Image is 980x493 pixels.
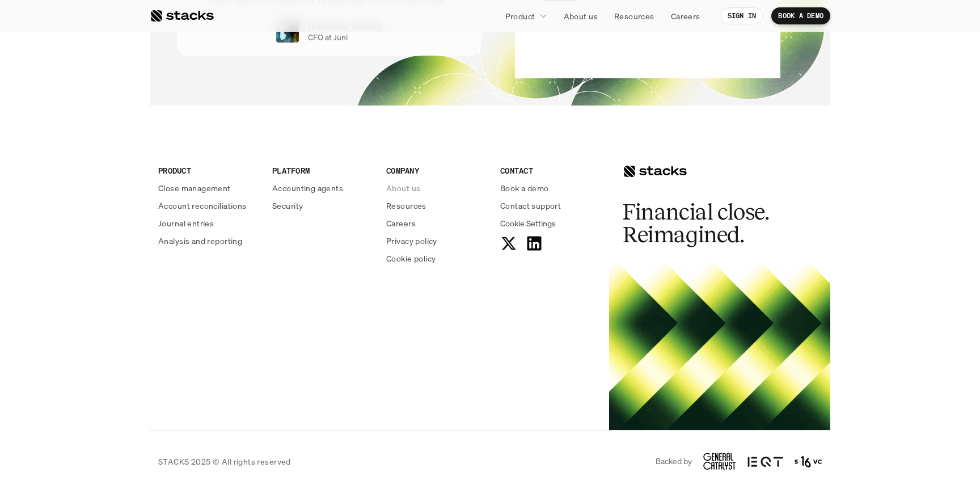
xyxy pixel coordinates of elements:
button: Cookie Trigger [500,217,556,229]
p: PLATFORM [272,165,373,176]
p: Backed by [656,457,692,466]
p: Analysis and reporting [158,235,242,247]
p: Accounting agents [272,182,343,194]
a: Resources [607,6,661,26]
p: Privacy policy [386,235,437,247]
p: BOOK A DEMO [778,12,823,20]
a: Contact support [500,200,601,212]
p: Security [272,200,303,212]
a: Close management [158,182,259,194]
a: Book a demo [500,182,601,194]
h2: Financial close. Reimagined. [623,201,793,246]
p: Contact support [500,200,561,212]
p: SIGN IN [728,12,757,20]
p: Close management [158,182,231,194]
p: Careers [671,10,700,22]
p: Product [505,10,535,22]
a: Cookie policy [386,252,487,264]
p: PRODUCT [158,165,259,176]
a: Security [272,200,373,212]
a: Privacy Policy [134,216,184,224]
p: STACKS 2025 © All rights reserved [158,456,291,467]
a: About us [386,182,487,194]
p: COMPANY [386,165,487,176]
span: Cookie Settings [500,217,556,229]
a: About us [557,6,605,26]
p: Cookie policy [386,252,436,264]
p: Account reconciliations [158,200,247,212]
p: Book a demo [500,182,549,194]
p: Careers [386,217,416,229]
p: CFO at Juni [308,33,348,43]
a: Resources [386,200,487,212]
p: CONTACT [500,165,601,176]
a: BOOK A DEMO [771,7,830,24]
p: About us [386,182,420,194]
p: Resources [614,10,654,22]
a: Analysis and reporting [158,235,259,247]
a: Careers [664,6,707,26]
p: Journal entries [158,217,214,229]
a: Accounting agents [272,182,373,194]
a: Careers [386,217,487,229]
p: Resources [386,200,426,212]
a: Journal entries [158,217,259,229]
a: Account reconciliations [158,200,259,212]
a: SIGN IN [721,7,763,24]
p: About us [564,10,598,22]
a: Privacy policy [386,235,487,247]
